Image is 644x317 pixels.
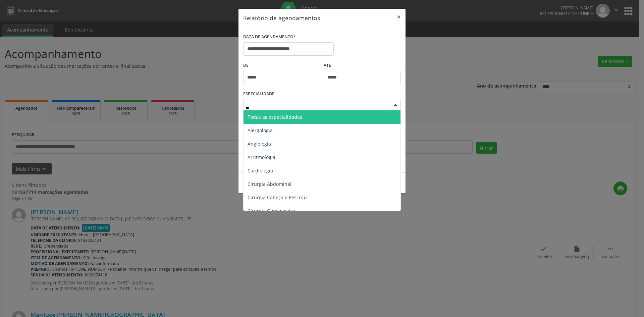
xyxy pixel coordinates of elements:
[243,13,320,22] h5: Relatório de agendamentos
[248,154,275,160] span: Arritmologia
[243,32,296,42] label: DATA DE AGENDAMENTO
[248,181,291,187] span: Cirurgia Abdominal
[248,208,296,214] span: Cirurgia Ginecologica
[248,141,271,147] span: Angiologia
[248,194,307,201] span: Cirurgia Cabeça e Pescoço
[248,167,273,174] span: Cardiologia
[248,114,302,120] span: Todas as especialidades
[248,127,273,134] span: Alergologia
[243,60,320,71] label: De
[392,9,406,25] button: Close
[324,60,401,71] label: ATÉ
[243,89,274,99] label: ESPECIALIDADE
